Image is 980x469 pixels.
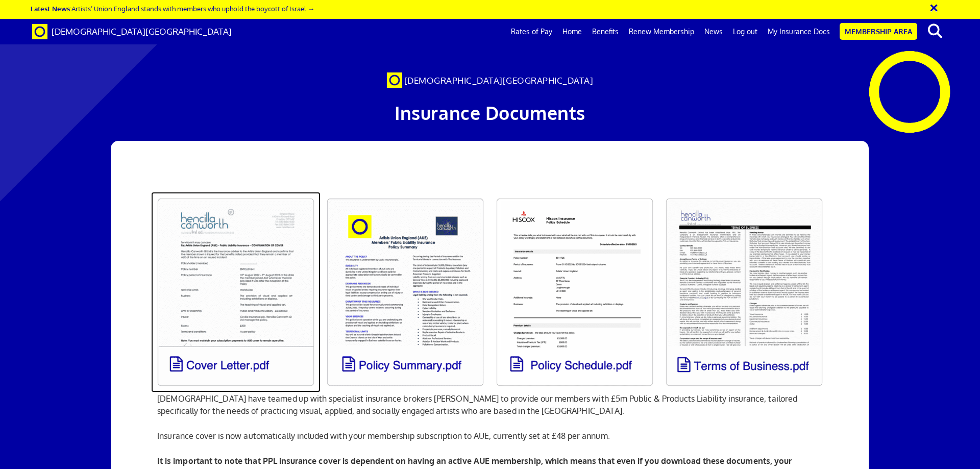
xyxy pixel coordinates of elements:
[157,430,823,442] p: Insurance cover is now automatically included with your membership subscription to AUE, currently...
[52,26,232,37] span: [DEMOGRAPHIC_DATA][GEOGRAPHIC_DATA]
[624,19,699,44] a: Renew Membership
[31,4,314,13] a: Latest News:Artists’ Union England stands with members who uphold the boycott of Israel →
[395,101,585,124] span: Insurance Documents
[840,23,917,40] a: Membership Area
[919,20,950,42] button: search
[587,19,624,44] a: Benefits
[24,19,239,44] a: Brand [DEMOGRAPHIC_DATA][GEOGRAPHIC_DATA]
[31,4,71,13] strong: Latest News:
[728,19,763,44] a: Log out
[557,19,587,44] a: Home
[404,75,594,86] span: [DEMOGRAPHIC_DATA][GEOGRAPHIC_DATA]
[699,19,728,44] a: News
[506,19,557,44] a: Rates of Pay
[157,392,823,417] p: [DEMOGRAPHIC_DATA] have teamed up with specialist insurance brokers [PERSON_NAME] to provide our ...
[763,19,835,44] a: My Insurance Docs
